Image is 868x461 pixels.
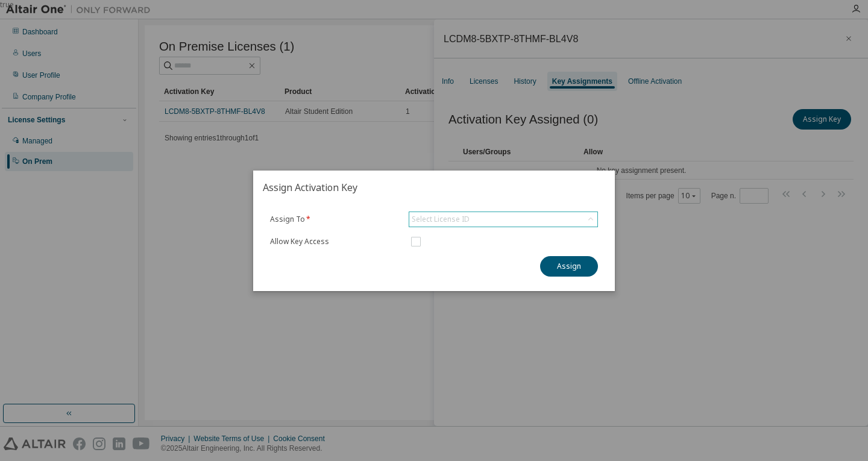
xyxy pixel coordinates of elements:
button: Assign [540,256,598,277]
label: Allow Key Access [270,237,401,246]
h2: Assign Activation Key [253,171,615,204]
div: Select License ID [412,215,470,224]
label: Assign To [270,215,401,224]
div: Select License ID [409,212,597,227]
